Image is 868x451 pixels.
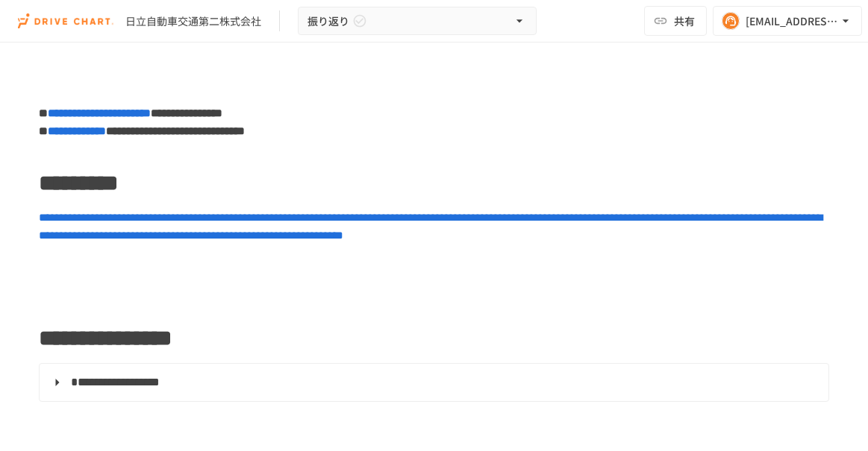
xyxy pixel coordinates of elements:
div: 日立自動車交通第二株式会社 [125,13,261,29]
span: 振り返り [307,12,349,31]
div: [EMAIL_ADDRESS][DOMAIN_NAME] [746,12,838,31]
img: i9VDDS9JuLRLX3JIUyK59LcYp6Y9cayLPHs4hOxMB9W [18,9,113,33]
button: 振り返り [298,7,537,36]
button: [EMAIL_ADDRESS][DOMAIN_NAME] [713,6,862,36]
span: 共有 [674,13,695,29]
button: 共有 [644,6,707,36]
